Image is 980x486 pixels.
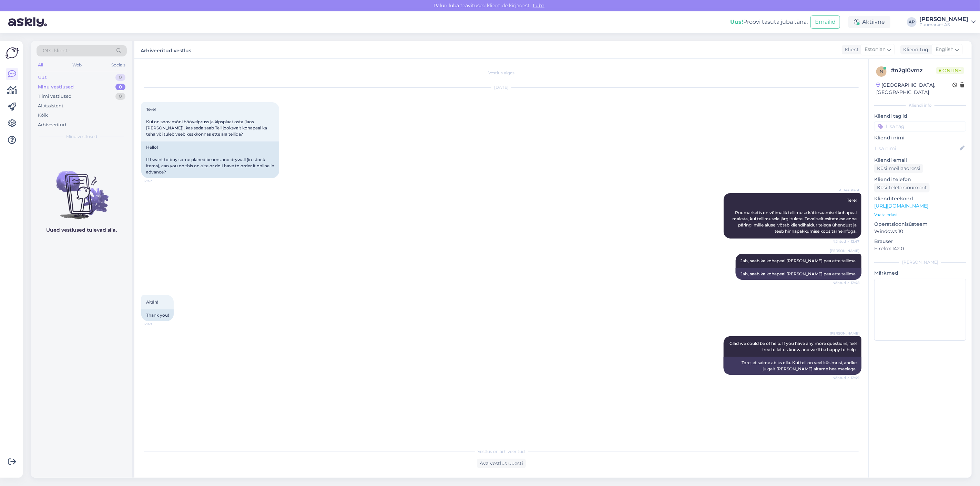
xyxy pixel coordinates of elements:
p: Windows 10 [874,228,966,235]
div: Thank you! [141,309,174,321]
a: [URL][DOMAIN_NAME] [874,203,928,209]
span: Jah, saab ka kohapeal [PERSON_NAME] pea ette tellima. [741,258,857,263]
div: Web [71,61,83,70]
button: Emailid [810,15,840,29]
span: Luba [531,2,547,9]
div: [GEOGRAPHIC_DATA], [GEOGRAPHIC_DATA] [876,82,952,96]
div: Klient [842,46,859,53]
span: 12:47 [143,178,169,183]
p: Brauser [874,238,966,245]
p: Kliendi nimi [874,134,966,141]
div: [PERSON_NAME] [919,17,968,22]
span: Minu vestlused [66,134,97,140]
span: Estonian [865,46,886,53]
span: Vestlus on arhiveeritud [478,448,525,455]
div: Arhiveeritud [38,122,66,128]
p: Uued vestlused tulevad siia. [47,226,117,234]
div: Kliendi info [874,102,966,108]
div: Tore, et saime abiks olla. Kui teil on veel küsimusi, andke julgelt [PERSON_NAME] aitame hea meel... [724,357,861,375]
div: 0 [115,74,125,81]
div: Aktiivne [848,16,890,28]
p: Vaata edasi ... [874,212,966,218]
input: Lisa nimi [875,145,958,152]
p: Klienditeekond [874,195,966,202]
span: Nähtud ✓ 12:47 [833,239,859,244]
div: [DATE] [141,84,861,91]
span: [PERSON_NAME] [830,331,859,336]
span: Aitäh! [146,299,158,305]
span: Nähtud ✓ 12:49 [833,375,859,380]
input: Lisa tag [874,121,966,131]
span: Tere! Kui on soov mõni höövelpruss ja kipsplaat osta (laos [PERSON_NAME]), kas seda saab Teil joo... [146,107,268,137]
p: Kliendi tag'id [874,113,966,120]
label: Arhiveeritud vestlus [141,45,191,54]
img: No chats [31,158,132,220]
p: Firefox 142.0 [874,245,966,252]
img: Askly Logo [6,46,19,60]
div: AI Assistent [38,103,63,109]
div: Vestlus algas [141,70,861,76]
span: n [880,69,883,74]
div: Socials [110,61,127,70]
div: # n2gl0vmz [891,66,936,75]
div: Küsi telefoninumbrit [874,183,930,192]
div: Puumarket AS [919,22,968,28]
b: Uus! [730,19,743,25]
div: Küsi meiliaadressi [874,164,923,173]
div: Kõik [38,112,48,119]
span: Online [936,67,964,74]
div: Proovi tasuta juba täna: [730,18,808,26]
div: 0 [115,84,125,91]
div: 0 [115,93,125,100]
div: [PERSON_NAME] [874,259,966,265]
div: Ava vestlus uuesti [477,459,526,468]
div: All [37,61,44,70]
span: [PERSON_NAME] [830,248,859,253]
div: Tiimi vestlused [38,93,72,100]
div: Klienditugi [900,46,930,53]
a: [PERSON_NAME]Puumarket AS [919,17,976,28]
p: Märkmed [874,270,966,277]
p: Kliendi telefon [874,176,966,183]
div: Minu vestlused [38,84,74,91]
span: English [936,46,953,53]
span: AI Assistent [834,188,859,193]
span: Otsi kliente [43,47,70,54]
div: Hello! If I want to buy some planed beams and drywall (in-stock items), can you do this on-site o... [141,141,279,178]
div: AP [907,17,917,27]
span: 12:49 [143,321,169,327]
div: Uus [38,74,47,81]
div: Jah, saab ka kohapeal [PERSON_NAME] pea ette tellima. [736,268,861,280]
span: Nähtud ✓ 12:48 [833,280,859,285]
p: Operatsioonisüsteem [874,221,966,228]
span: Glad we could be of help. If you have any more questions, feel free to let us know and we’ll be h... [729,341,858,352]
p: Kliendi email [874,157,966,164]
